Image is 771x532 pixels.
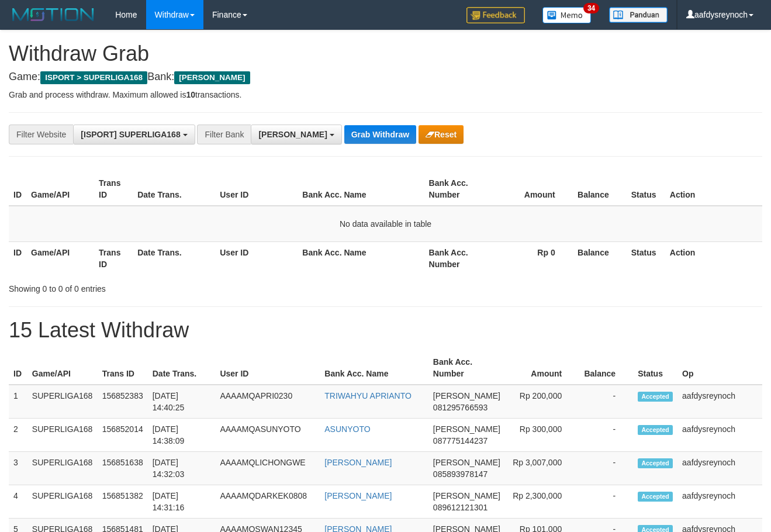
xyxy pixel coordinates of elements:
[98,419,148,452] td: 156852014
[324,458,392,467] a: [PERSON_NAME]
[579,385,633,419] td: -
[98,485,148,519] td: 156851382
[609,7,668,23] img: panduan.png
[98,452,148,485] td: 156851638
[9,241,26,275] th: ID
[324,424,370,434] a: ASUNYOTO
[677,385,762,419] td: aafdysreynoch
[9,42,762,65] h1: Withdraw Grab
[579,351,633,385] th: Balance
[627,241,665,275] th: Status
[677,351,762,385] th: Op
[27,385,98,419] td: SUPERLIGA168
[433,503,488,512] span: Copy 089612121301 to clipboard
[428,351,505,385] th: Bank Acc. Number
[94,172,133,206] th: Trans ID
[424,172,492,206] th: Bank Acc. Number
[215,452,320,485] td: AAAAMQLICHONGWE
[324,391,412,400] a: TRIWAHYU APRIANTO
[627,172,665,206] th: Status
[424,241,492,275] th: Bank Acc. Number
[505,351,579,385] th: Amount
[466,7,525,23] img: Feedback.jpg
[677,452,762,485] td: aafdysreynoch
[677,485,762,519] td: aafdysreynoch
[677,419,762,452] td: aafdysreynoch
[298,241,424,275] th: Bank Acc. Name
[433,491,500,500] span: [PERSON_NAME]
[320,351,428,385] th: Bank Acc. Name
[542,7,592,23] img: Button%20Memo.svg
[505,452,579,485] td: Rp 3,007,000
[583,3,599,13] span: 34
[94,241,133,275] th: Trans ID
[573,172,627,206] th: Balance
[27,485,98,519] td: SUPERLIGA168
[492,172,573,206] th: Amount
[573,241,627,275] th: Balance
[633,351,677,385] th: Status
[433,458,500,467] span: [PERSON_NAME]
[9,351,27,385] th: ID
[26,172,94,206] th: Game/API
[638,458,673,468] span: Accepted
[433,424,500,434] span: [PERSON_NAME]
[186,90,195,99] strong: 10
[505,485,579,519] td: Rp 2,300,000
[419,125,464,144] button: Reset
[9,89,762,101] p: Grab and process withdraw. Maximum allowed is transactions.
[505,419,579,452] td: Rp 300,000
[344,125,416,144] button: Grab Withdraw
[133,241,215,275] th: Date Trans.
[579,452,633,485] td: -
[9,125,73,144] div: Filter Website
[197,125,251,144] div: Filter Bank
[579,485,633,519] td: -
[98,385,148,419] td: 156852383
[215,172,298,206] th: User ID
[9,278,313,295] div: Showing 0 to 0 of 0 entries
[27,351,98,385] th: Game/API
[9,319,762,342] h1: 15 Latest Withdraw
[251,125,341,144] button: [PERSON_NAME]
[665,241,762,275] th: Action
[215,241,298,275] th: User ID
[638,392,673,402] span: Accepted
[81,130,180,139] span: [ISPORT] SUPERLIGA168
[215,485,320,519] td: AAAAMQDARKEK0808
[433,403,488,412] span: Copy 081295766593 to clipboard
[665,172,762,206] th: Action
[174,71,250,84] span: [PERSON_NAME]
[638,425,673,435] span: Accepted
[215,385,320,419] td: AAAAMQAPRI0230
[9,385,27,419] td: 1
[27,419,98,452] td: SUPERLIGA168
[579,419,633,452] td: -
[98,351,148,385] th: Trans ID
[505,385,579,419] td: Rp 200,000
[638,492,673,502] span: Accepted
[133,172,215,206] th: Date Trans.
[324,491,392,500] a: [PERSON_NAME]
[215,419,320,452] td: AAAAMQASUNYOTO
[73,125,195,144] button: [ISPORT] SUPERLIGA168
[9,206,762,242] td: No data available in table
[9,71,762,83] h4: Game: Bank:
[9,419,27,452] td: 2
[27,452,98,485] td: SUPERLIGA168
[433,469,488,479] span: Copy 085893978147 to clipboard
[26,241,94,275] th: Game/API
[9,485,27,519] td: 4
[148,452,216,485] td: [DATE] 14:32:03
[9,6,98,23] img: MOTION_logo.png
[148,351,216,385] th: Date Trans.
[298,172,424,206] th: Bank Acc. Name
[148,485,216,519] td: [DATE] 14:31:16
[148,385,216,419] td: [DATE] 14:40:25
[9,172,26,206] th: ID
[433,436,488,445] span: Copy 087775144237 to clipboard
[258,130,327,139] span: [PERSON_NAME]
[9,452,27,485] td: 3
[492,241,573,275] th: Rp 0
[148,419,216,452] td: [DATE] 14:38:09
